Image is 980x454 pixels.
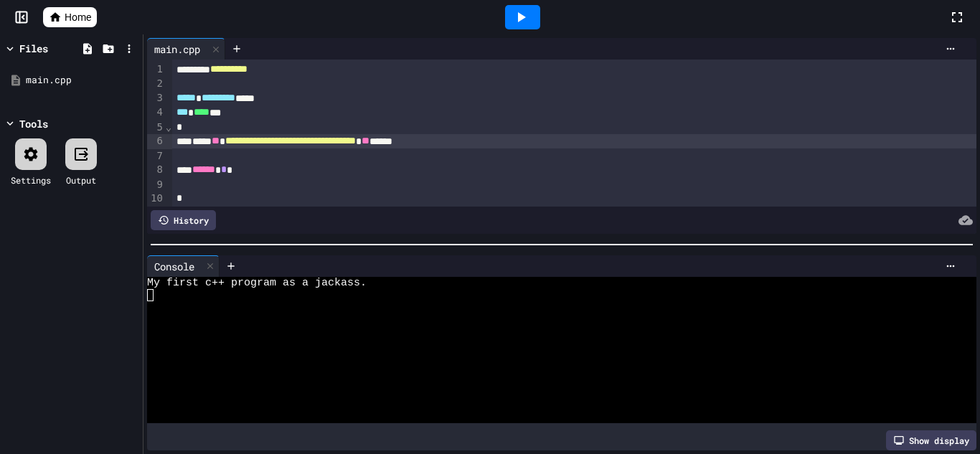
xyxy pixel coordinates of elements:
iframe: chat widget [920,397,966,440]
div: 7 [147,149,165,164]
div: main.cpp [147,42,207,57]
div: 10 [147,191,165,206]
div: Files [19,41,48,56]
div: Console [147,255,220,277]
div: 6 [147,134,165,148]
div: Console [147,259,202,274]
span: Fold line [165,121,172,133]
span: My first c++ program as a jackass. [147,277,367,289]
iframe: chat widget [861,334,966,395]
div: main.cpp [26,73,138,88]
div: main.cpp [147,38,225,60]
a: Home [43,7,97,27]
div: 5 [147,120,165,135]
div: 1 [147,62,165,77]
div: Settings [11,174,51,186]
div: History [151,210,216,230]
div: Show display [886,430,976,450]
div: Output [66,174,96,186]
div: 4 [147,105,165,120]
span: Home [65,10,91,24]
div: 8 [147,163,165,177]
div: Tools [19,116,48,131]
div: 2 [147,77,165,91]
div: 9 [147,178,165,192]
div: 3 [147,91,165,105]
